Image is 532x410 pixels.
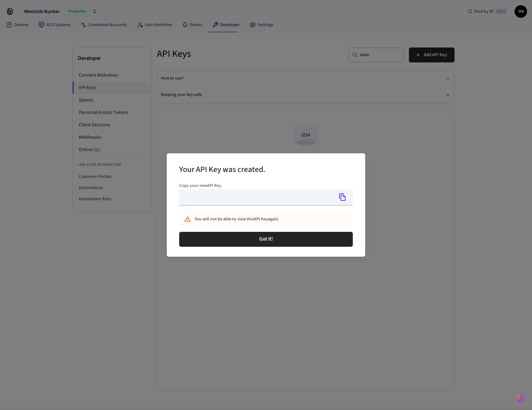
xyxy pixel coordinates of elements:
h2: Your API Key was created. [179,161,265,180]
div: You will not be able to view this API Key again. [195,214,326,225]
button: Got it! [179,232,353,247]
p: Copy your new API Key . [179,182,353,189]
img: SeamLogoGradient.69752ec5.svg [517,394,525,404]
button: Copy [336,191,349,204]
